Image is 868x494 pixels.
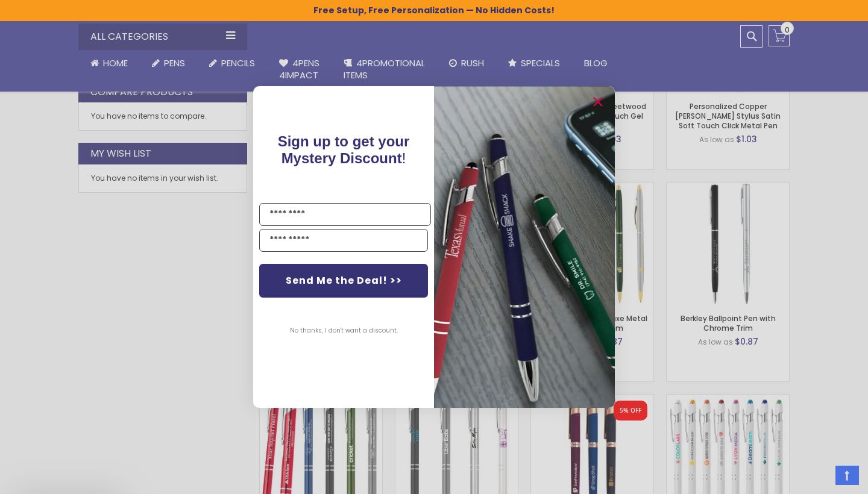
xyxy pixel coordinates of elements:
iframe: Google Customer Reviews [769,461,868,494]
span: Sign up to get your Mystery Discount [278,133,410,166]
span: ! [278,133,410,166]
button: Close dialog [588,92,608,111]
img: pop-up-image [434,86,615,407]
button: Send Me the Deal! >> [259,264,428,298]
button: No thanks, I don't want a discount. [284,316,404,346]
